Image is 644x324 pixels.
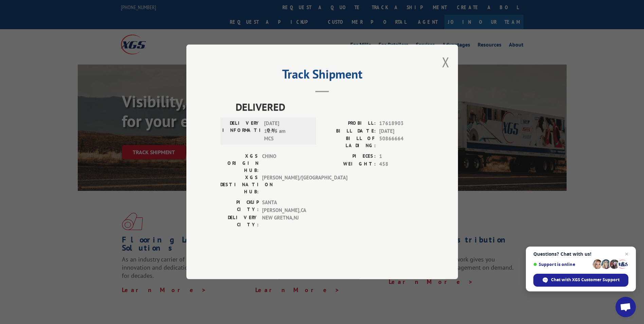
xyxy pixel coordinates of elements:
span: Close chat [623,250,631,258]
span: Support is online [533,262,590,267]
span: [DATE] 11:45 am MCS [264,120,310,143]
label: BILL OF LADING: [322,135,376,149]
label: BILL DATE: [322,127,376,135]
label: PICKUP CITY: [220,199,259,214]
label: WEIGHT: [322,160,376,168]
label: DELIVERY INFORMATION: [222,120,261,143]
span: [DATE] [379,127,424,135]
div: Open chat [615,297,636,317]
label: DELIVERY CITY: [220,214,259,229]
label: XGS ORIGIN HUB: [220,153,259,174]
h2: Track Shipment [220,69,424,82]
span: 50866664 [379,135,424,149]
span: 17618903 [379,120,424,128]
span: Questions? Chat with us! [533,251,628,257]
span: [PERSON_NAME]/[GEOGRAPHIC_DATA] [262,174,308,196]
span: DELIVERED [236,100,424,115]
label: XGS DESTINATION HUB: [220,174,259,196]
span: SANTA [PERSON_NAME] , CA [262,199,308,214]
div: Chat with XGS Customer Support [533,274,628,287]
span: CHINO [262,153,308,174]
label: PROBILL: [322,120,376,128]
span: 458 [379,160,424,168]
span: Chat with XGS Customer Support [551,277,620,283]
span: NEW GRETNA , NJ [262,214,308,229]
button: Close modal [442,53,449,71]
span: 1 [379,153,424,161]
label: PIECES: [322,153,376,161]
